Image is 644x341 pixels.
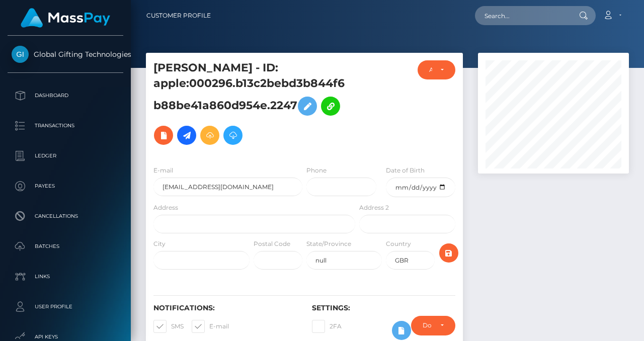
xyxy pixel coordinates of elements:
[306,166,327,175] label: Phone
[12,269,119,284] p: Links
[153,320,184,333] label: SMS
[418,60,455,79] button: ACTIVE
[146,5,211,26] a: Customer Profile
[8,50,123,59] span: Global Gifting Technologies Inc
[12,209,119,224] p: Cancellations
[12,88,119,103] p: Dashboard
[177,126,196,145] a: Initiate Payout
[8,143,123,168] a: Ledger
[386,239,411,248] label: Country
[8,294,123,319] a: User Profile
[8,83,123,108] a: Dashboard
[312,320,342,333] label: 2FA
[12,148,119,163] p: Ledger
[359,203,389,212] label: Address 2
[21,8,110,28] img: MassPay Logo
[423,321,432,329] div: Do not require
[8,234,123,259] a: Batches
[153,60,350,150] h5: [PERSON_NAME] - ID: apple:000296.b13c2bebd3b844f6b88be41a860d954e.2247
[411,316,455,335] button: Do not require
[153,203,178,212] label: Address
[153,304,297,312] h6: Notifications:
[192,320,229,333] label: E-mail
[8,174,123,199] a: Payees
[12,239,119,254] p: Batches
[386,166,425,175] label: Date of Birth
[429,66,432,74] div: ACTIVE
[475,6,570,25] input: Search...
[12,46,29,63] img: Global Gifting Technologies Inc
[153,166,173,175] label: E-mail
[306,239,351,248] label: State/Province
[254,239,290,248] label: Postal Code
[153,239,166,248] label: City
[8,204,123,229] a: Cancellations
[12,179,119,194] p: Payees
[12,118,119,133] p: Transactions
[8,264,123,289] a: Links
[12,299,119,314] p: User Profile
[8,113,123,138] a: Transactions
[312,304,455,312] h6: Settings:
